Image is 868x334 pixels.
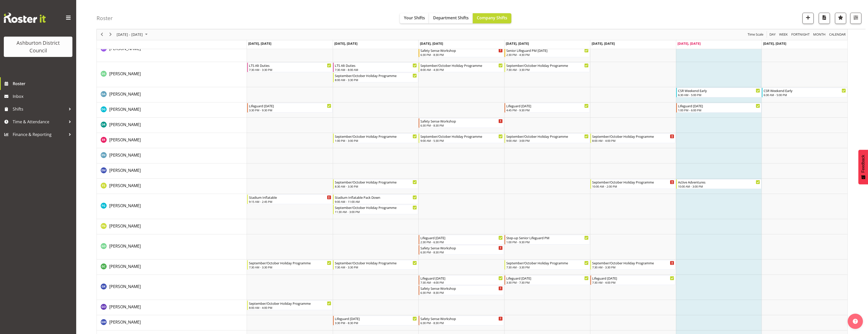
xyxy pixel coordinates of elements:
button: Timeline Day [769,32,777,38]
div: Felix Glasner"s event - September/October Holiday Programme Begin From Tuesday, September 30, 202... [333,205,418,214]
td: Ela Reyes resource [97,133,247,148]
span: Finance & Reporting [13,131,66,138]
div: Stadium Inflatable [249,195,331,200]
div: 2:30 PM - 4:30 PM [506,53,589,57]
div: Ela Reyes"s event - September/October Holiday Programme Begin From Thursday, October 2, 2025 at 9... [504,133,590,143]
a: [PERSON_NAME] [109,283,141,290]
td: Ellen McManus resource [97,148,247,163]
div: 8:00 AM - 4:00 PM [249,306,331,310]
div: Georgie Cartney"s event - September/October Holiday Programme Begin From Monday, September 29, 20... [247,260,333,270]
div: Safety Sense Workshop [420,48,503,53]
div: Lifeguard [DATE] [678,103,760,108]
div: Drew Gilbert"s event - Lifeguard Saturday Begin From Saturday, October 4, 2025 at 1:00:00 PM GMT+... [676,103,762,113]
button: Your Shifts [400,13,429,23]
span: [DATE], [DATE] [334,41,357,46]
div: Gideon Kuipers"s event - Lifeguard Thursday Begin From Thursday, October 2, 2025 at 3:30:00 PM GM... [504,275,590,285]
div: 2:30 PM - 6:30 PM [420,240,503,244]
button: Timeline Week [778,32,789,38]
a: [PERSON_NAME] [109,71,141,77]
div: 9:00 AM - 11:00 AM [335,200,417,204]
span: calendar [829,32,846,38]
span: Your Shifts [404,15,425,21]
div: Lifeguard [DATE] [420,235,503,240]
td: Gaston di Laudo resource [97,234,247,260]
div: 4:45 PM - 9:30 PM [506,108,589,112]
div: 7:30 AM - 3:30 PM [506,265,589,269]
span: [PERSON_NAME] [109,137,141,143]
div: Gaston di Laudo"s event - Step-up Senior Lifeguard PM Begin From Thursday, October 2, 2025 at 1:0... [504,235,590,245]
button: Time Scale [747,32,764,38]
a: [PERSON_NAME] [109,183,141,189]
span: Time & Attendance [13,118,66,126]
button: Add a new shift [802,13,814,24]
div: 9:00 AM - 5:30 PM [420,139,503,143]
td: Guy Ward resource [97,315,247,330]
a: [PERSON_NAME] [109,319,141,325]
button: Fortnight [791,32,811,38]
div: September/October Holiday Programme [249,301,331,306]
span: [DATE], [DATE] [506,41,529,46]
div: September/October Holiday Programme [592,260,674,265]
button: Month [828,32,847,38]
div: September/October Holiday Programme [335,134,417,139]
span: [PERSON_NAME] [109,91,141,97]
div: 6:30 PM - 8:30 PM [420,250,503,254]
div: Georgie Cartney"s event - September/October Holiday Programme Begin From Friday, October 3, 2025 ... [590,260,676,270]
a: [PERSON_NAME] [109,203,141,209]
div: 6:30 PM - 8:30 PM [420,53,503,57]
span: Time Scale [747,32,764,38]
div: September/October Holiday Programme [335,260,417,265]
span: [PERSON_NAME] [109,304,141,310]
div: Safety Sense Workshop [420,118,503,124]
div: 7:30 AM - 3:30 PM [506,68,589,72]
div: Gideon Kuipers"s event - Lifeguard Friday Begin From Friday, October 3, 2025 at 7:30:00 AM GMT+13... [590,275,676,285]
button: Download a PDF of the roster according to the set date range. [819,13,830,24]
a: [PERSON_NAME] [109,223,141,229]
div: Felix Glasner"s event - Stadium Inflatable Begin From Monday, September 29, 2025 at 9:15:00 AM GM... [247,194,333,204]
div: 10:00 AM - 2:00 PM [592,184,674,188]
div: Lifeguard [DATE] [420,276,503,281]
a: [PERSON_NAME] [109,304,141,310]
div: CSR Weekend Early [764,88,846,93]
button: Previous [99,32,105,38]
div: 10:00 AM - 3:00 PM [678,184,760,188]
div: Drew Gilbert"s event - Lifeguard Thursday Begin From Thursday, October 2, 2025 at 4:45:00 PM GMT+... [504,103,590,113]
span: [PERSON_NAME] [109,168,141,173]
img: Rosterit website logo [4,13,46,23]
span: Shifts [13,105,66,113]
span: Inbox [13,93,74,100]
span: [PERSON_NAME] [109,264,141,269]
div: 6:30 AM - 5:00 PM [678,93,760,97]
span: [PERSON_NAME] [109,152,141,158]
div: September/October Holiday Programme [249,260,331,265]
td: Georgie Cartney resource [97,260,247,275]
div: Sep 29 - Oct 05, 2025 [115,29,151,40]
div: Fahima Safi"s event - Active Adventures Begin From Saturday, October 4, 2025 at 10:00:00 AM GMT+1... [676,179,762,189]
div: Guy Ward"s event - Lifeguard Tuesday Begin From Tuesday, September 30, 2025 at 3:30:00 PM GMT+13:... [333,316,418,325]
td: Fahima Safi resource [97,179,247,194]
a: [PERSON_NAME] [109,122,141,128]
div: 8:00 AM - 3:30 PM [335,78,417,82]
div: previous period [98,29,106,40]
div: 7:30 AM - 8:00 AM [335,68,417,72]
div: 7:30 AM - 3:30 PM [249,265,331,269]
div: 1:00 PM - 9:30 PM [506,240,589,244]
div: Ela Reyes"s event - September/October Holiday Programme Begin From Wednesday, October 1, 2025 at ... [419,133,504,143]
button: October 2025 [116,32,150,38]
span: [DATE], [DATE] [420,41,443,46]
div: Darlene Parlane"s event - LTS Alt Duties Begin From Tuesday, September 30, 2025 at 7:30:00 AM GMT... [333,63,418,72]
div: 6:30 AM - 5:00 PM [764,93,846,97]
div: Safety Sense Workshop [420,316,503,321]
div: September/October Holiday Programme [506,63,589,68]
span: [PERSON_NAME] [109,107,141,112]
span: [DATE], [DATE] [763,41,786,46]
td: Emily Meadows resource [97,163,247,179]
td: Deborah Anderson resource [97,87,247,102]
div: Darlene Parlane"s event - September/October Holiday Programme Begin From Wednesday, October 1, 20... [419,63,504,72]
div: Gideon Kuipers"s event - Safety Sense Workshop Begin From Wednesday, October 1, 2025 at 6:30:00 P... [419,285,504,295]
span: [PERSON_NAME] [109,243,141,249]
div: Lifeguard [DATE] [506,103,589,108]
